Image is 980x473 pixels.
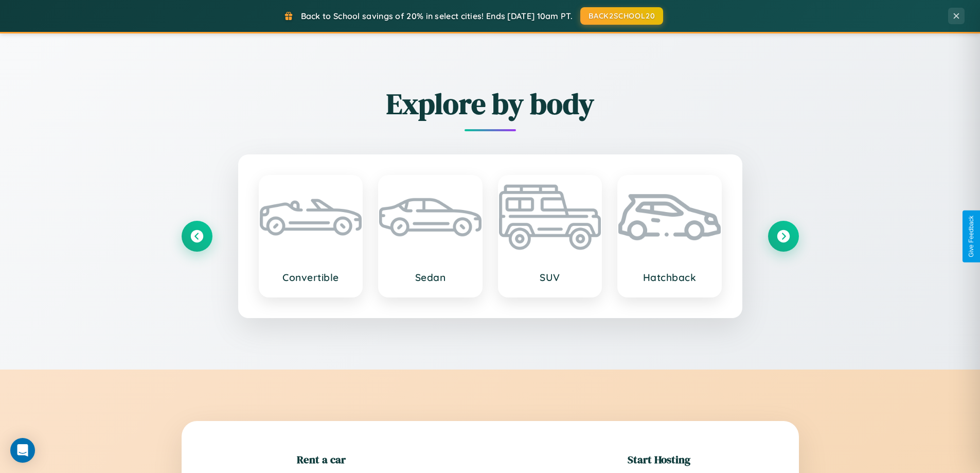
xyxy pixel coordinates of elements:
[509,271,591,284] h3: SUV
[628,452,690,467] h2: Start Hosting
[10,438,35,463] div: Open Intercom Messenger
[389,271,471,284] h3: Sedan
[297,452,346,467] h2: Rent a car
[580,7,663,25] button: BACK2SCHOOL20
[968,216,975,257] div: Give Feedback
[301,11,573,21] span: Back to School savings of 20% in select cities! Ends [DATE] 10am PT.
[182,84,799,124] h2: Explore by body
[270,271,352,284] h3: Convertible
[629,271,710,284] h3: Hatchback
